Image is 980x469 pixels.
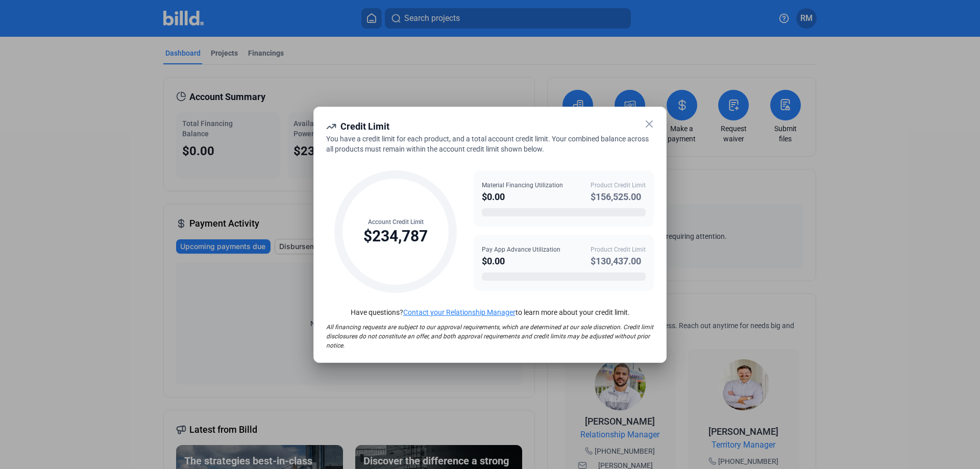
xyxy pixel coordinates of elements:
[326,135,649,153] span: You have a credit limit for each product, and a total account credit limit. Your combined balance...
[482,245,560,254] div: Pay App Advance Utilization
[363,217,428,227] div: Account Credit Limit
[403,308,516,316] a: Contact your Relationship Manager
[340,121,389,132] span: Credit Limit
[363,227,428,246] div: $234,787
[591,245,646,254] div: Product Credit Limit
[351,308,630,316] span: Have questions? to learn more about your credit limit.
[591,181,646,190] div: Product Credit Limit
[482,190,563,204] div: $0.00
[482,254,560,268] div: $0.00
[591,190,646,204] div: $156,525.00
[326,324,653,349] span: All financing requests are subject to our approval requirements, which are determined at our sole...
[591,254,646,268] div: $130,437.00
[482,181,563,190] div: Material Financing Utilization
